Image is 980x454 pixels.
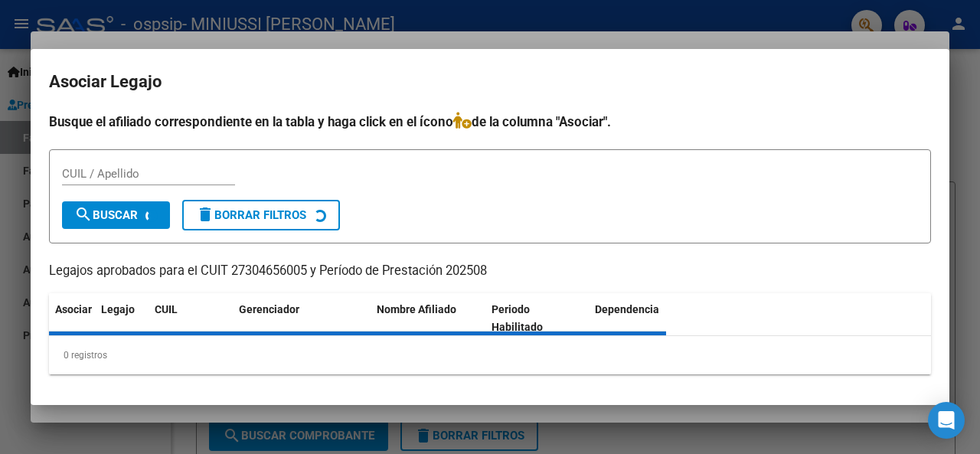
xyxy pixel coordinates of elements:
span: Borrar Filtros [196,208,306,222]
mat-icon: search [74,205,93,224]
span: Nombre Afiliado [377,303,456,315]
datatable-header-cell: CUIL [149,293,233,344]
span: Periodo Habilitado [492,303,543,333]
span: Dependencia [595,303,659,315]
datatable-header-cell: Gerenciador [233,293,371,344]
datatable-header-cell: Legajo [95,293,149,344]
div: Open Intercom Messenger [928,402,965,439]
button: Borrar Filtros [182,200,340,230]
span: CUIL [155,303,178,315]
span: Legajo [101,303,135,315]
span: Asociar [55,303,92,315]
h2: Asociar Legajo [49,67,931,96]
datatable-header-cell: Nombre Afiliado [371,293,485,344]
span: Gerenciador [239,303,299,315]
datatable-header-cell: Periodo Habilitado [485,293,589,344]
button: Buscar [62,201,170,229]
datatable-header-cell: Asociar [49,293,95,344]
datatable-header-cell: Dependencia [589,293,704,344]
h4: Busque el afiliado correspondiente en la tabla y haga click en el ícono de la columna "Asociar". [49,112,931,132]
p: Legajos aprobados para el CUIT 27304656005 y Período de Prestación 202508 [49,262,931,281]
mat-icon: delete [196,205,214,224]
div: 0 registros [49,336,931,374]
span: Buscar [74,208,138,222]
